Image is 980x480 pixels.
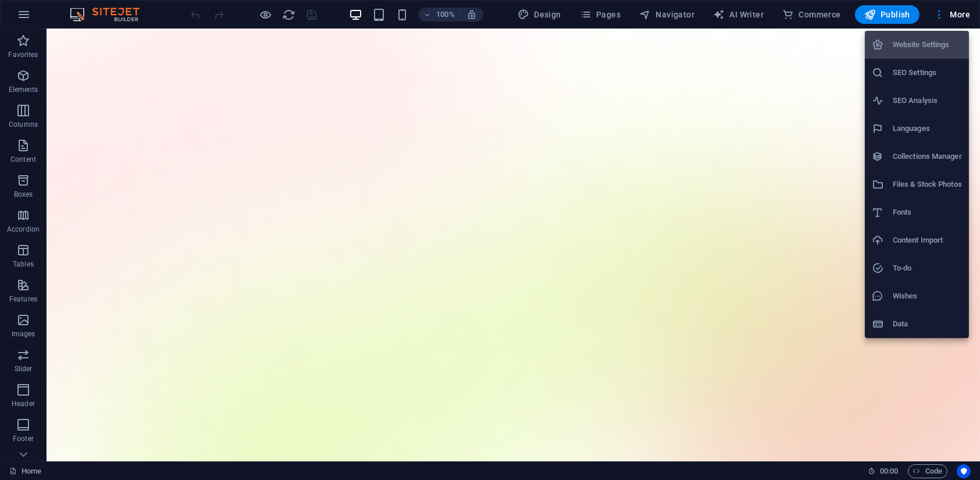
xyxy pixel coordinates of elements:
h6: SEO Settings [893,66,962,80]
h6: Data [893,317,962,331]
h6: Languages [893,122,962,136]
h6: Content Import [893,233,962,247]
h6: SEO Analysis [893,94,962,108]
h6: Files & Stock Photos [893,177,962,191]
h6: Website Settings [893,38,962,52]
h6: Collections Manager [893,150,962,163]
h6: To-do [893,261,962,275]
h6: Fonts [893,205,962,219]
h6: Wishes [893,289,962,303]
